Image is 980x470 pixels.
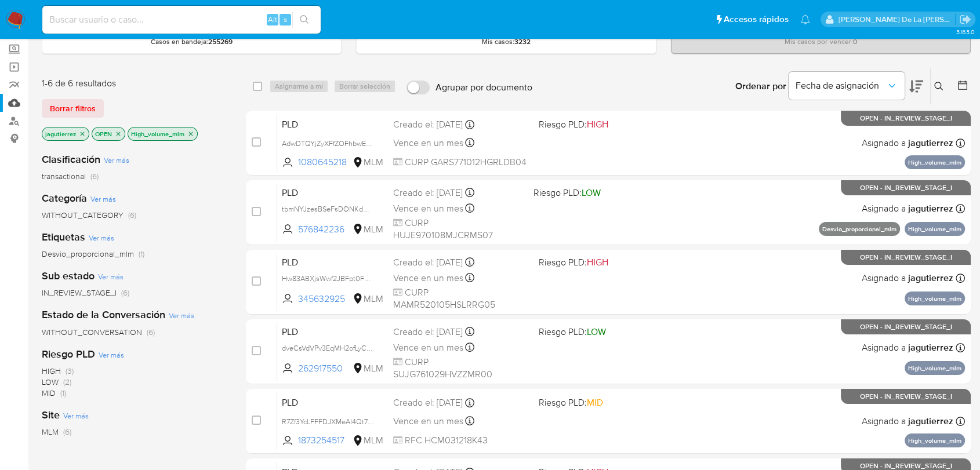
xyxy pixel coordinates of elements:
[292,12,316,28] button: search-icon
[284,14,287,25] span: s
[956,27,974,37] span: 3.163.0
[268,14,277,25] span: Alt
[42,12,321,27] input: Buscar usuario o caso...
[724,13,789,25] span: Accesos rápidos
[800,14,810,24] a: Notificaciones
[959,13,971,25] a: Salir
[839,14,956,25] p: javier.gutierrez@mercadolibre.com.mx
